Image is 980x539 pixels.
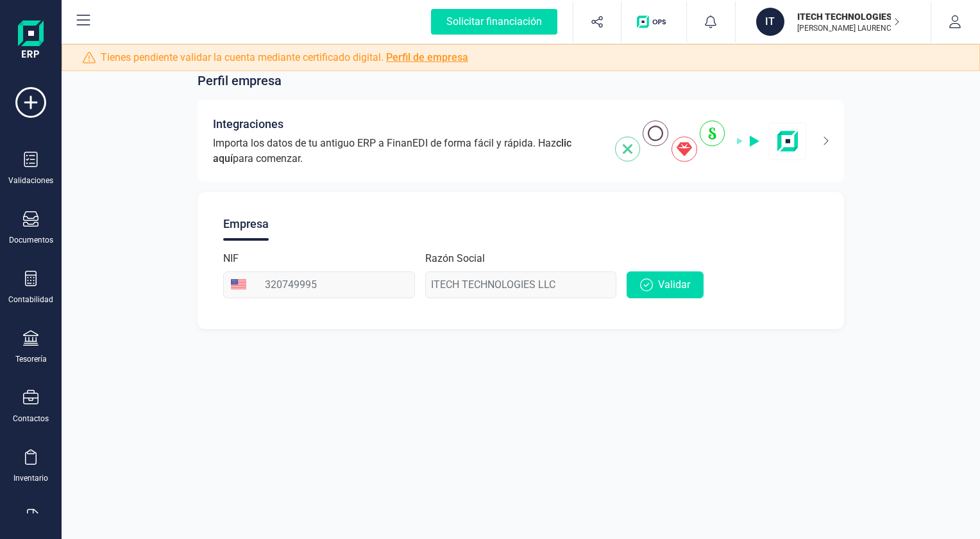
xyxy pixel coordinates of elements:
div: Contabilidad [8,294,53,305]
a: Perfil de empresa [386,51,468,63]
span: Validar [658,277,690,293]
div: Validaciones [8,175,53,186]
button: Validar [627,271,704,298]
div: Documentos [9,235,53,245]
div: Tesorería [15,354,47,364]
button: Solicitar financiación [416,1,573,42]
span: Importa los datos de tu antiguo ERP a FinanEDI de forma fácil y rápida. Haz para comenzar. [213,136,600,166]
span: Perfil empresa [198,72,282,90]
img: Logo de OPS [637,15,671,28]
label: Razón Social [425,251,485,266]
span: Integraciones [213,115,283,133]
div: Solicitar financiación [431,9,557,35]
div: Contactos [13,414,49,424]
div: Inventario [13,473,48,483]
button: ITITECH TECHNOLOGIES LLC[PERSON_NAME] LAURENCENA [PERSON_NAME] [751,1,915,42]
div: Empresa [223,207,269,241]
img: Logo Finanedi [18,20,44,61]
p: [PERSON_NAME] LAURENCENA [PERSON_NAME] [797,23,900,33]
span: Tienes pendiente validar la cuenta mediante certificado digital. [101,50,468,65]
label: NIF [223,251,239,266]
p: ITECH TECHNOLOGIES LLC [797,10,900,23]
button: Logo de OPS [629,1,679,42]
img: integrations-img [615,120,807,162]
div: IT [756,8,784,36]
